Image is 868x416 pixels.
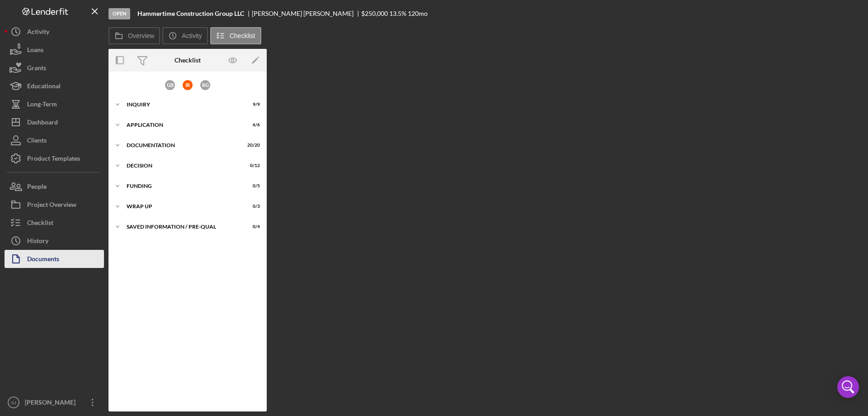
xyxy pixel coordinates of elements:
[27,177,47,198] div: People
[127,143,237,148] div: Documentation
[252,10,361,17] div: [PERSON_NAME] [PERSON_NAME]
[108,27,160,44] button: Overview
[165,80,175,90] div: G B
[27,250,59,270] div: Documents
[27,95,57,115] div: Long-Term
[5,177,104,196] button: People
[5,41,104,59] button: Loans
[408,10,428,17] div: 120 mo
[5,196,104,214] button: Project Overview
[27,196,76,216] div: Project Overview
[361,10,388,17] span: $250,000
[244,102,260,107] div: 9 / 9
[27,59,46,79] div: Grants
[128,32,154,39] label: Overview
[127,204,237,209] div: Wrap up
[244,163,260,168] div: 0 / 12
[5,113,104,131] button: Dashboard
[183,80,193,90] div: I R
[27,232,48,252] div: History
[27,131,47,152] div: Clients
[244,122,260,128] div: 6 / 6
[162,27,208,44] button: Activity
[27,23,49,43] div: Activity
[127,183,237,189] div: Funding
[244,143,260,148] div: 20 / 20
[244,183,260,189] div: 0 / 5
[200,80,210,90] div: R G
[5,214,104,232] button: Checklist
[11,400,16,405] text: SJ
[5,149,104,167] button: Product Templates
[837,376,859,398] div: Open Intercom Messenger
[127,122,237,128] div: Application
[127,102,237,107] div: Inquiry
[27,214,53,234] div: Checklist
[27,113,58,134] div: Dashboard
[108,8,130,19] div: Open
[210,27,261,44] button: Checklist
[27,77,61,97] div: Educational
[127,224,237,230] div: Saved Information / Pre-Qual
[5,23,104,41] button: Activity
[230,32,255,39] label: Checklist
[27,41,43,61] div: Loans
[5,393,104,411] button: SJ[PERSON_NAME]
[5,232,104,250] button: History
[175,57,201,64] div: Checklist
[389,10,406,17] div: 13.5 %
[244,204,260,209] div: 0 / 3
[182,32,202,39] label: Activity
[5,77,104,95] button: Educational
[5,250,104,268] button: Documents
[244,224,260,230] div: 0 / 4
[137,10,244,17] b: Hammertime Construction Group LLC
[127,163,237,168] div: Decision
[5,95,104,113] button: Long-Term
[23,393,81,414] div: [PERSON_NAME]
[27,149,80,170] div: Product Templates
[5,131,104,149] button: Clients
[5,59,104,77] button: Grants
